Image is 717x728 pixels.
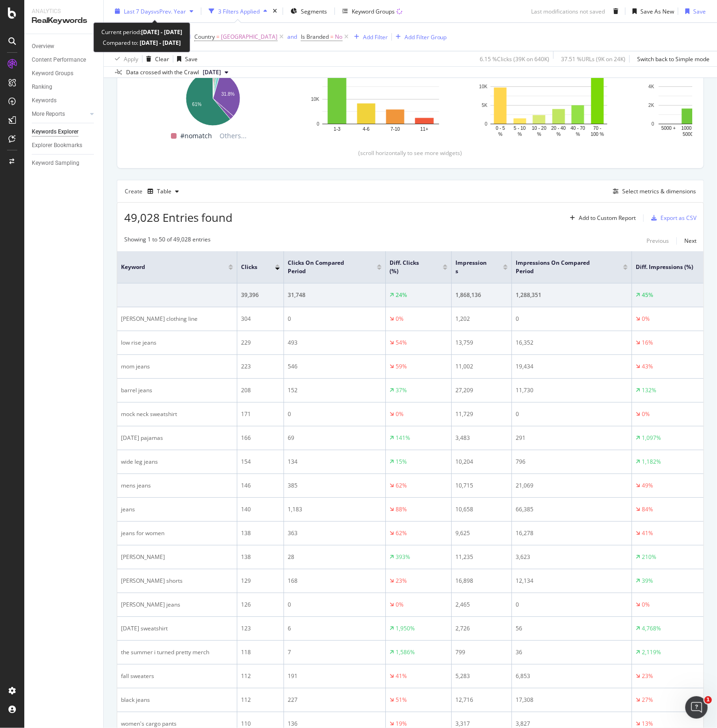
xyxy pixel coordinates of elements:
div: 9,625 [455,529,508,537]
div: 88% [396,505,407,514]
iframe: Intercom live chat [685,696,708,719]
div: 69 [288,434,382,442]
text: 4-6 [363,127,370,132]
span: Diff. Clicks (%) [390,259,429,276]
div: 304 [241,315,280,323]
div: times [271,7,279,16]
div: Keyword Sampling [32,158,79,168]
div: 112 [241,672,280,680]
text: 10 - 20 [532,126,547,131]
div: 140 [241,505,280,514]
span: 2025 Sep. 26th [203,68,221,77]
div: Add to Custom Report [579,215,636,221]
div: 6 [288,624,382,633]
div: More Reports [32,109,65,119]
div: [DATE] pajamas [121,434,233,442]
div: 0% [396,410,404,418]
div: 13,759 [455,339,508,347]
div: Create [125,184,183,199]
div: 11,235 [455,553,508,561]
div: [PERSON_NAME] clothing line [121,315,233,323]
div: Apply [124,55,138,63]
div: mens jeans [121,481,233,490]
div: women's cargo pants [121,720,233,728]
div: 129 [241,577,280,585]
div: Clear [155,55,169,63]
button: and [287,32,297,41]
text: 0 [317,121,319,127]
div: 1,183 [288,505,382,514]
button: Add Filter [350,31,388,42]
div: 110 [241,720,280,728]
span: Country [194,33,215,41]
span: Last 7 Days [124,7,154,15]
svg: A chart. [140,67,285,127]
text: % [556,132,561,137]
div: 1,868,136 [455,291,508,299]
div: 2,119% [642,648,661,657]
text: % [537,132,541,137]
div: 0% [396,601,404,609]
div: 27% [642,696,653,704]
div: 126 [241,601,280,609]
div: 56 [516,624,628,633]
button: Add Filter Group [392,31,447,42]
text: 4K [648,84,654,89]
div: 39,396 [241,291,280,299]
div: black jeans [121,696,233,704]
button: Add to Custom Report [566,211,636,226]
div: 12,134 [516,577,628,585]
div: Current period: [101,27,182,37]
div: 49% [642,481,653,490]
div: 0 [516,410,628,418]
button: [DATE] [199,67,232,78]
div: the summer i turned pretty merch [121,648,233,657]
button: Keyword Groups [339,4,406,19]
div: 229 [241,339,280,347]
div: 0% [642,315,650,323]
div: 134 [288,458,382,466]
div: 291 [516,434,628,442]
a: More Reports [32,109,87,119]
b: [DATE] - [DATE] [141,28,182,36]
text: % [576,132,580,137]
text: 0 - 5 [496,126,505,131]
div: 546 [288,362,382,371]
div: RealKeywords [32,15,96,26]
text: 100 % [591,132,604,137]
span: 1 [704,696,712,704]
text: 5 - 10 [514,126,526,131]
div: 171 [241,410,280,418]
div: 210% [642,553,656,561]
div: 7 [288,648,382,657]
span: #nomatch [180,130,212,141]
div: 3,623 [516,553,628,561]
a: Keywords Explorer [32,127,97,137]
span: Is Branded [301,33,329,41]
div: 168 [288,577,382,585]
svg: A chart. [476,44,622,138]
div: Save [185,55,198,63]
div: and [287,33,297,41]
div: Table [157,189,171,194]
text: 61% [192,102,201,107]
button: Save [173,51,198,66]
a: Explorer Bookmarks [32,141,97,150]
div: 41% [642,529,653,537]
button: Save As New [629,4,674,19]
div: 138 [241,553,280,561]
text: 10K [311,96,319,101]
button: Next [684,235,696,247]
text: % [498,132,503,137]
div: Keywords [32,96,57,106]
div: 154 [241,458,280,466]
div: 62% [396,529,407,537]
div: 41% [396,672,407,680]
span: vs Prev. Year [154,7,186,15]
button: Save [682,4,706,19]
text: 7-10 [390,127,400,132]
svg: A chart. [308,44,454,138]
span: = [216,33,220,41]
div: 1,586% [396,648,415,657]
text: 2K [648,103,654,108]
